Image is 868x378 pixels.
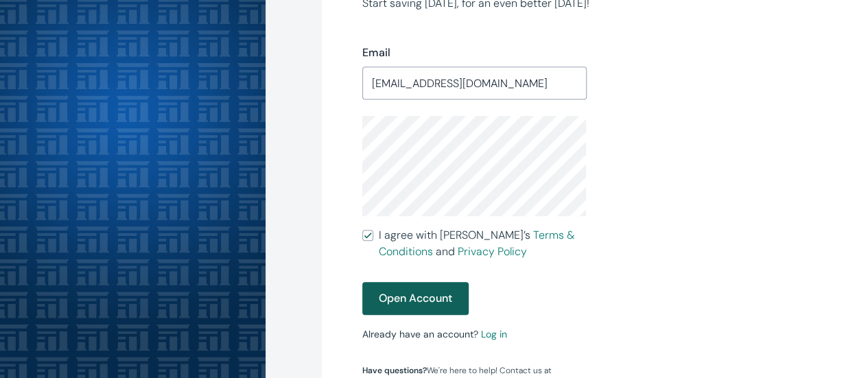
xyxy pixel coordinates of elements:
strong: Have questions? [362,365,427,376]
span: I agree with [PERSON_NAME]’s and [379,227,586,260]
a: Log in [481,328,507,340]
label: Email [362,45,390,61]
a: Privacy Policy [458,244,527,259]
small: Already have an account? [362,328,507,340]
button: Open Account [362,282,469,315]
